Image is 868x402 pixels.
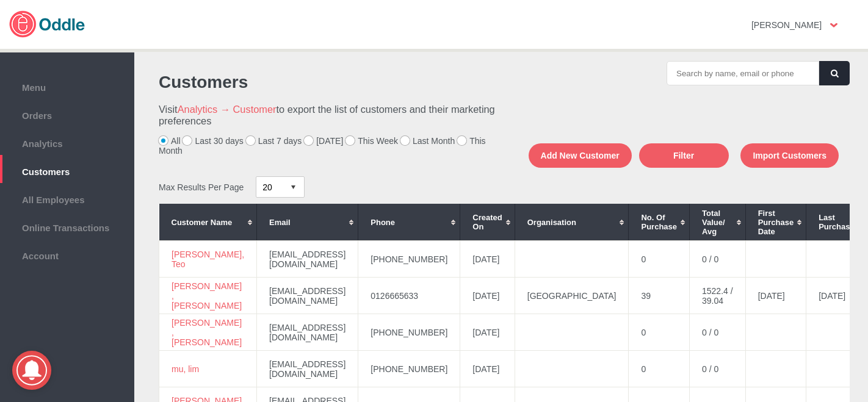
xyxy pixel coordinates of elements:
span: Orders [6,107,128,121]
button: Add New Customer [529,143,632,168]
td: [DATE] [806,278,867,314]
span: Max Results Per Page [159,182,244,192]
label: This Week [345,136,398,146]
label: Last 7 days [246,136,302,146]
th: Email [257,204,358,240]
td: [EMAIL_ADDRESS][DOMAIN_NAME] [257,241,358,278]
td: 1522.4 / 39.04 [690,278,746,314]
label: Last Month [400,136,455,146]
span: Analytics [6,135,128,149]
td: [PHONE_NUMBER] [358,351,460,387]
a: [PERSON_NAME] , [PERSON_NAME] [172,318,242,347]
button: Filter [639,143,729,168]
span: Online Transactions [6,220,128,233]
input: Search by name, email or phone [667,61,819,85]
th: Last Purchase [806,204,867,240]
th: Customer Name [159,204,257,240]
th: Organisation [515,204,629,240]
td: 0 [629,241,690,278]
button: Import Customers [740,143,839,168]
a: [PERSON_NAME], Teo [172,249,244,269]
td: [DATE] [460,278,515,314]
th: No. of Purchase [629,204,690,240]
td: 0126665633 [358,278,460,314]
td: 0 / 0 [690,241,746,278]
td: [DATE] [745,278,806,314]
h3: Visit to export the list of customers and their marketing preferences [159,104,495,127]
img: user-option-arrow.png [830,23,837,27]
td: [GEOGRAPHIC_DATA] [515,278,629,314]
label: This Month [159,136,486,156]
td: [EMAIL_ADDRESS][DOMAIN_NAME] [257,278,358,314]
th: Phone [358,204,460,240]
a: Analytics → Customer [178,104,277,115]
td: 0 / 0 [690,314,746,351]
td: [PHONE_NUMBER] [358,314,460,351]
a: mu, lim [172,364,199,374]
span: All Employees [6,192,128,205]
th: Total Value/ Avg [690,204,746,240]
th: Created On [460,204,515,240]
td: [DATE] [460,314,515,351]
td: [EMAIL_ADDRESS][DOMAIN_NAME] [257,314,358,351]
td: [PHONE_NUMBER] [358,241,460,278]
th: First Purchase Date [745,204,806,240]
td: [DATE] [460,351,515,387]
label: All [159,136,181,146]
td: 0 / 0 [690,351,746,387]
label: [DATE] [304,136,343,146]
span: Account [6,248,128,261]
td: 0 [629,314,690,351]
strong: [PERSON_NAME] [751,20,822,30]
td: 39 [629,278,690,314]
td: [EMAIL_ADDRESS][DOMAIN_NAME] [257,351,358,387]
span: Customers [6,163,128,177]
h1: Customers [159,73,495,92]
label: Last 30 days [183,136,243,146]
td: [DATE] [460,241,515,278]
td: 0 [629,351,690,387]
a: [PERSON_NAME] , [PERSON_NAME] [172,281,242,310]
span: Menu [6,79,128,93]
